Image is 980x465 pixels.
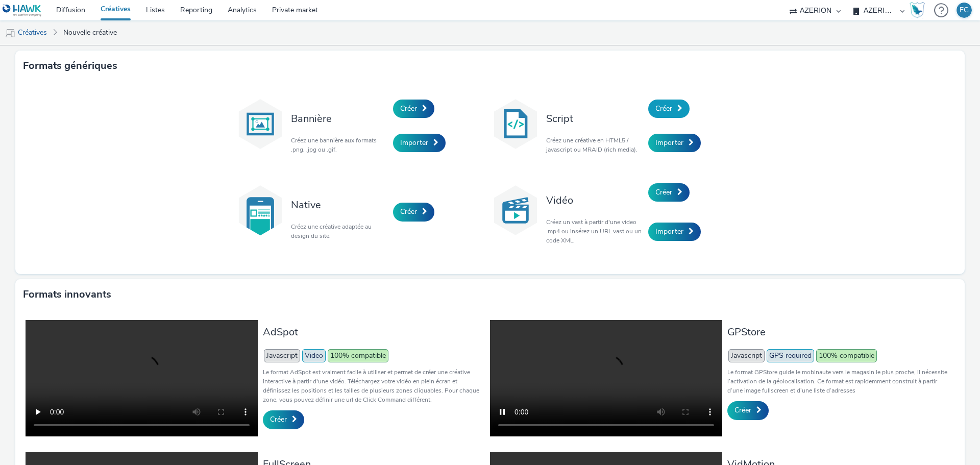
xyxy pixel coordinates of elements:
[263,410,304,429] a: Créer
[734,405,751,415] span: Créer
[235,185,286,236] img: native.svg
[291,222,388,240] p: Créez une créative adaptée au design du site.
[393,100,434,118] a: Créer
[270,414,287,424] span: Créer
[727,368,949,395] p: Le format GPStore guide le mobinaute vers le magasin le plus proche, il nécessite l’activation de...
[655,227,683,236] span: Importer
[263,325,485,339] h3: AdSpot
[291,136,388,154] p: Créez une bannière aux formats .png, .jpg ou .gif.
[648,100,690,118] a: Créer
[23,287,111,302] h3: Formats innovants
[328,349,388,362] span: 100% compatible
[546,217,643,245] p: Créez un vast à partir d'une video .mp4 ou insérez un URL vast ou un code XML.
[302,349,326,362] span: Video
[960,3,969,18] div: EG
[728,349,765,362] span: Javascript
[910,2,925,18] img: Hawk Academy
[263,368,485,404] p: Le format AdSpot est vraiment facile à utiliser et permet de créer une créative interactive à par...
[910,2,929,18] a: Hawk Academy
[490,99,541,150] img: code.svg
[767,349,814,362] span: GPS required
[546,112,643,126] h3: Script
[400,138,428,148] span: Importer
[393,203,434,221] a: Créer
[648,183,690,202] a: Créer
[727,325,949,339] h3: GPStore
[546,136,643,154] p: Créez une créative en HTML5 / javascript ou MRAID (rich media).
[648,223,701,241] a: Importer
[291,112,388,126] h3: Bannière
[58,20,122,45] a: Nouvelle créative
[400,207,417,216] span: Créer
[291,198,388,212] h3: Native
[655,187,672,197] span: Créer
[816,349,877,362] span: 100% compatible
[235,99,286,150] img: banner.svg
[393,134,446,152] a: Importer
[3,4,42,17] img: undefined Logo
[264,349,300,362] span: Javascript
[655,104,672,113] span: Créer
[5,28,15,38] img: mobile
[546,193,643,207] h3: Vidéo
[490,185,541,236] img: video.svg
[648,134,701,152] a: Importer
[23,58,117,74] h3: Formats génériques
[400,104,417,113] span: Créer
[655,138,683,148] span: Importer
[727,401,769,420] a: Créer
